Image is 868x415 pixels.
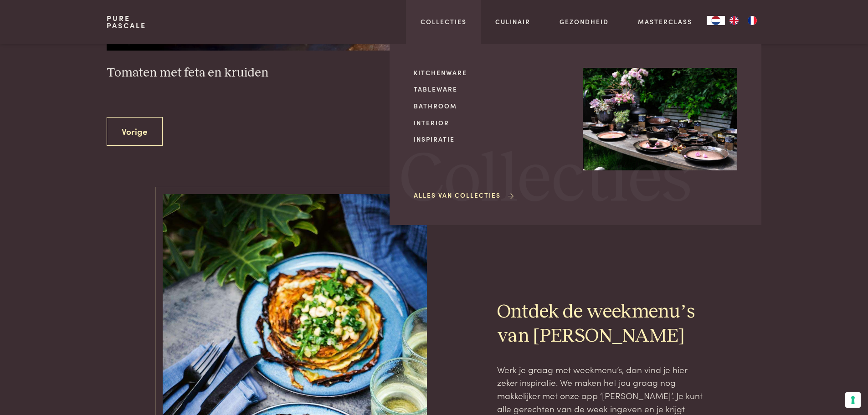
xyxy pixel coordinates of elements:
[107,117,163,146] a: Vorige
[583,68,737,171] img: Collecties
[497,300,706,348] h2: Ontdek de weekmenu’s van [PERSON_NAME]
[414,68,568,77] a: Kitchenware
[414,101,568,111] a: Bathroom
[414,190,515,200] a: Alles van Collecties
[421,17,467,26] a: Collecties
[725,16,743,25] a: EN
[707,16,761,25] aside: Language selected: Nederlands
[743,16,761,25] a: FR
[107,65,416,81] h3: Tomaten met feta en kruiden
[638,17,692,26] a: Masterclass
[414,134,568,144] a: Inspiratie
[707,16,725,25] div: Language
[399,145,692,215] span: Collecties
[725,16,761,25] ul: Language list
[414,118,568,128] a: Interior
[707,16,725,25] a: NL
[845,392,861,408] button: Uw voorkeuren voor toestemming voor trackingtechnologieën
[414,84,568,94] a: Tableware
[560,17,609,26] a: Gezondheid
[495,17,530,26] a: Culinair
[107,15,146,29] a: PurePascale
